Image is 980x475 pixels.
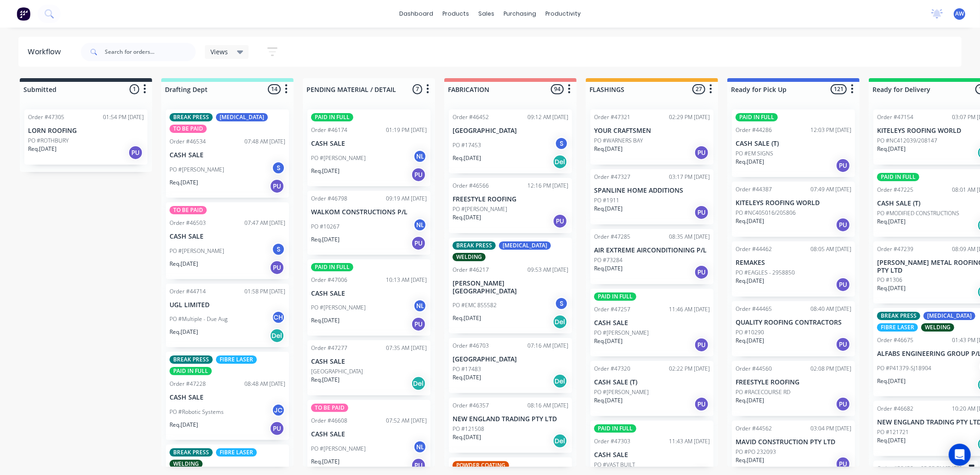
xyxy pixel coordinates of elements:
div: Order #4732102:29 PM [DATE]YOUR CRAFTSMENPO #WARNERS BAYReq.[DATE]PU [590,109,714,165]
p: PO #[PERSON_NAME] [594,329,649,337]
div: 01:58 PM [DATE] [244,287,285,296]
div: Order #4645209:12 AM [DATE][GEOGRAPHIC_DATA]PO #17453SReq.[DATE]Del [449,109,572,173]
div: BREAK PRESSFIBRE LASERPAID IN FULLOrder #4722808:48 AM [DATE]CASH SALEPO #Robotic SystemsJCReq.[D... [166,352,289,440]
div: [MEDICAL_DATA] [216,113,268,121]
div: TO BE PAIDOrder #4650307:47 AM [DATE]CASH SALEPO #[PERSON_NAME]SReq.[DATE]PU [166,202,289,279]
div: PU [836,337,850,352]
div: 11:43 AM [DATE] [669,437,710,446]
div: 09:53 AM [DATE] [527,266,568,274]
div: Order #4635708:16 AM [DATE]NEW ENGLAND TRADING PTY LTDPO #121508Req.[DATE]Del [449,398,572,453]
div: S [272,161,285,175]
div: TO BE PAID [170,125,207,133]
div: Order #46452 [453,113,489,121]
p: PO #[PERSON_NAME] [311,445,366,453]
div: PU [270,421,284,436]
p: FREESTYLE ROOFING [453,195,568,203]
span: Views [210,47,228,57]
div: Order #4732703:17 PM [DATE]SPANLINE HOME ADDITIONSPO #1911Req.[DATE]PU [590,169,714,224]
p: Req. [DATE] [877,217,906,226]
div: 07:35 AM [DATE] [386,344,427,352]
p: [PERSON_NAME][GEOGRAPHIC_DATA] [453,280,568,295]
div: PU [694,397,709,412]
div: [MEDICAL_DATA] [923,312,975,320]
p: CASH SALE [170,151,285,159]
div: Order #44560 [736,365,772,373]
div: Del [553,374,567,389]
p: [GEOGRAPHIC_DATA] [311,367,363,376]
img: Factory [17,7,30,21]
div: Order #44714 [170,287,206,296]
div: BREAK PRESS [877,312,920,320]
div: Order #47327 [594,173,630,181]
p: Req. [DATE] [594,264,623,273]
div: Order #46798 [311,195,347,203]
div: 07:48 AM [DATE] [244,137,285,146]
div: 08:40 AM [DATE] [810,305,851,313]
div: JC [272,403,285,417]
p: WALKOM CONSTRUCTIONS P/L [311,208,427,216]
div: 03:35 PM [DATE] [921,464,962,473]
div: Order #46534 [170,137,206,146]
div: PU [694,145,709,160]
div: NL [413,149,427,163]
p: PO #10267 [311,223,340,231]
div: CH [272,310,285,324]
span: AW [955,10,964,18]
div: PAID IN FULL [311,113,353,121]
p: Req. [DATE] [453,154,481,162]
div: NL [413,440,427,454]
p: CASH SALE [170,394,285,401]
div: 01:19 PM [DATE] [386,126,427,134]
div: 01:54 PM [DATE] [103,113,144,121]
p: PO #EMC 855582 [453,301,497,309]
div: Order #47225 [877,186,913,194]
div: PAID IN FULLOrder #4725711:46 AM [DATE]CASH SALEPO #[PERSON_NAME]Req.[DATE]PU [590,289,714,356]
div: products [438,7,474,21]
p: [GEOGRAPHIC_DATA] [453,355,568,363]
p: PO #[PERSON_NAME] [311,303,366,312]
p: PO #Multiple - Due Aug [170,315,227,323]
div: PU [836,457,850,471]
p: PO #[PERSON_NAME] [311,154,366,162]
div: PU [270,260,284,275]
p: CASH SALE [170,233,285,240]
div: 08:48 AM [DATE] [244,380,285,388]
p: PO #PO 232093 [736,448,776,456]
div: PAID IN FULL [736,113,778,121]
p: Req. [DATE] [594,205,623,213]
p: PO #10290 [736,328,764,337]
div: Order #4656612:16 PM [DATE]FREESTYLE ROOFINGPO #[PERSON_NAME]Req.[DATE]PU [449,178,572,233]
div: 08:35 AM [DATE] [669,233,710,241]
p: PO #NC405016/205806 [736,209,796,217]
div: PU [128,145,143,160]
p: Req. [DATE] [594,396,623,405]
p: PO #MODIFIED CONSTRUCTIONS [877,209,959,217]
div: PU [553,214,567,229]
p: PO #[PERSON_NAME] [594,388,649,396]
p: PO #121721 [877,428,909,436]
div: Order #4732002:22 PM [DATE]CASH SALE (T)PO #[PERSON_NAME]Req.[DATE]PU [590,361,714,416]
div: PU [411,236,426,251]
p: AIR EXTREME AIRCONDITIONING P/L [594,246,710,254]
div: Order #47277 [311,344,347,352]
div: Order #47006 [311,276,347,284]
p: PO #NC412039/208147 [877,137,937,145]
p: Req. [DATE] [453,373,481,382]
p: PO #WARNERS BAY [594,137,643,145]
p: Req. [DATE] [311,235,340,244]
div: PU [694,265,709,280]
p: CASH SALE [594,319,710,327]
div: PAID IN FULLOrder #4700610:13 AM [DATE]CASH SALEPO #[PERSON_NAME]NLReq.[DATE]PU [307,259,431,336]
div: 07:52 AM [DATE] [386,417,427,425]
p: Req. [DATE] [736,217,764,225]
div: 12:03 PM [DATE] [810,126,851,134]
div: PAID IN FULLOrder #4617401:19 PM [DATE]CASH SALEPO #[PERSON_NAME]NLReq.[DATE]PU [307,109,431,186]
p: UGL LIMITED [170,301,285,309]
div: 08:05 AM [DATE] [810,245,851,253]
div: Order #4730501:54 PM [DATE]LORN ROOFINGPO #ROTHBURYReq.[DATE]PU [24,109,147,165]
p: Req. [DATE] [877,377,906,385]
div: BREAK PRESS[MEDICAL_DATA]TO BE PAIDOrder #4653407:48 AM [DATE]CASH SALEPO #[PERSON_NAME]SReq.[DAT... [166,109,289,198]
div: Order #47285 [594,233,630,241]
p: Req. [DATE] [311,316,340,325]
p: Req. [DATE] [311,167,340,175]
